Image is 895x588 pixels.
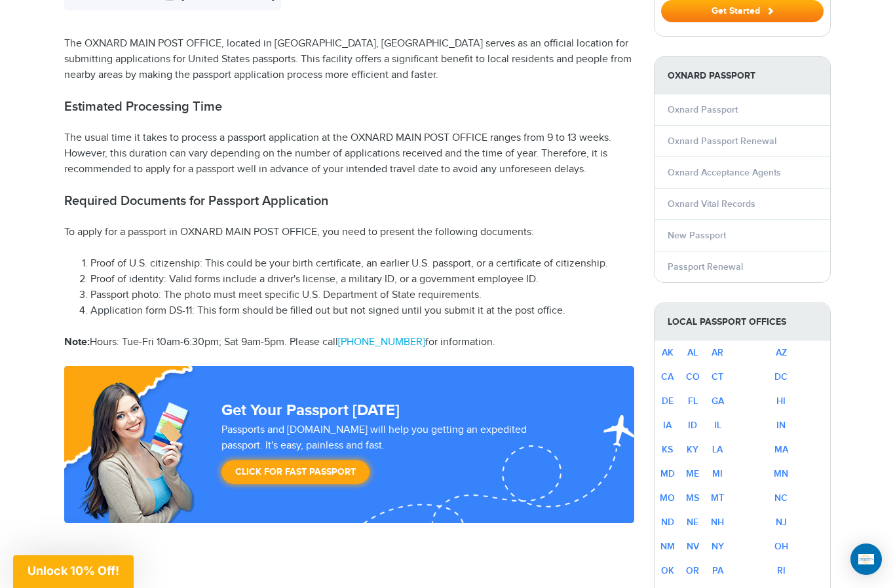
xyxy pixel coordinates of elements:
[686,565,699,576] a: OR
[661,565,674,576] a: OK
[64,36,634,83] p: The OXNARD MAIN POST OFFICE, located in [GEOGRAPHIC_DATA], [GEOGRAPHIC_DATA] serves as an officia...
[686,492,699,504] a: MS
[774,444,788,455] a: MA
[774,468,788,479] a: MN
[660,468,675,479] a: MD
[776,420,786,431] a: IN
[712,371,723,382] a: CT
[661,371,674,382] a: CA
[712,565,723,576] a: PA
[662,444,673,455] a: KS
[688,420,697,431] a: ID
[662,395,674,407] a: DE
[655,303,830,340] strong: Local Passport Offices
[660,492,675,504] a: MO
[90,272,634,287] li: Proof of identity: Valid forms include a driver's license, a military ID, or a government employe...
[28,564,119,578] span: Unlock 10% Off!
[687,541,699,552] a: NV
[850,543,882,575] div: Open Intercom Messenger
[687,347,698,358] a: AL
[711,517,724,528] a: NH
[714,420,721,431] a: IL
[776,395,786,407] a: HI
[13,555,134,588] div: Unlock 10% Off!
[774,371,788,382] a: DC
[661,517,674,528] a: ND
[687,517,698,528] a: NE
[221,401,400,420] strong: Get Your Passport [DATE]
[687,444,698,455] a: KY
[90,303,634,319] li: Application form DS-11: This form should be filled out but not signed until you submit it at the ...
[776,517,787,528] a: NJ
[662,347,674,358] a: AK
[64,130,634,177] p: The usual time it takes to process a passport application at the OXNARD MAIN POST OFFICE ranges f...
[686,468,699,479] a: ME
[90,256,634,272] li: Proof of U.S. citizenship: This could be your birth certificate, an earlier U.S. passport, or a c...
[712,541,724,552] a: NY
[668,261,743,272] a: Passport Renewal
[660,541,675,552] a: NM
[64,335,634,350] p: Hours: Tue-Fri 10am-6:30pm; Sat 9am-5pm. Please call for information.
[688,395,698,407] a: FL
[655,57,830,94] strong: Oxnard Passport
[668,230,726,241] a: New Passport
[668,167,781,178] a: Oxnard Acceptance Agents
[64,193,634,209] h2: Required Documents for Passport Application
[776,347,787,358] a: AZ
[64,99,634,115] h2: Estimated Processing Time
[712,444,723,455] a: LA
[711,492,724,504] a: MT
[712,347,723,358] a: AR
[661,5,824,16] a: Get Started
[90,287,634,303] li: Passport photo: The photo must meet specific U.S. Department of State requirements.
[64,225,634,240] p: To apply for a passport in OXNARD MAIN POST OFFICE, you need to present the following documents:
[668,198,755,210] a: Oxnard Vital Records
[216,422,574,490] div: Passports and [DOMAIN_NAME] will help you getting an expedited passport. It's easy, painless and ...
[712,468,723,479] a: MI
[774,541,788,552] a: OH
[686,371,700,382] a: CO
[777,565,786,576] a: RI
[64,336,90,348] strong: Note:
[668,136,776,147] a: Oxnard Passport Renewal
[668,104,738,115] a: Oxnard Passport
[663,420,672,431] a: IA
[338,336,425,348] a: [PHONE_NUMBER]
[712,395,724,407] a: GA
[221,460,370,484] a: Click for Fast Passport
[774,492,788,504] a: NC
